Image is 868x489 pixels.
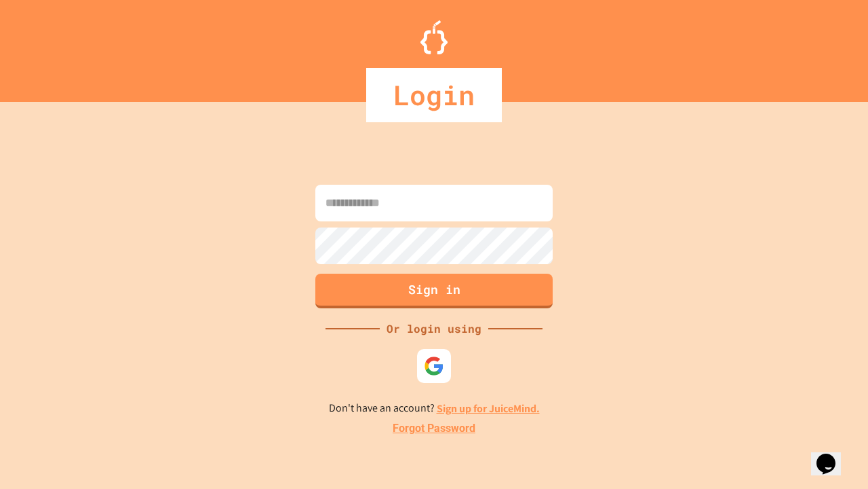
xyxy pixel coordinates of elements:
[329,400,540,417] p: Don't have an account?
[437,401,540,416] a: Sign up for JuiceMind.
[420,20,448,54] img: Logo.svg
[811,435,854,475] iframe: chat widget
[380,321,488,337] div: Or login using
[393,420,475,437] a: Forgot Password
[755,376,854,433] iframe: chat widget
[366,68,502,122] div: Login
[424,356,444,376] img: google-icon.svg
[315,274,553,308] button: Sign in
